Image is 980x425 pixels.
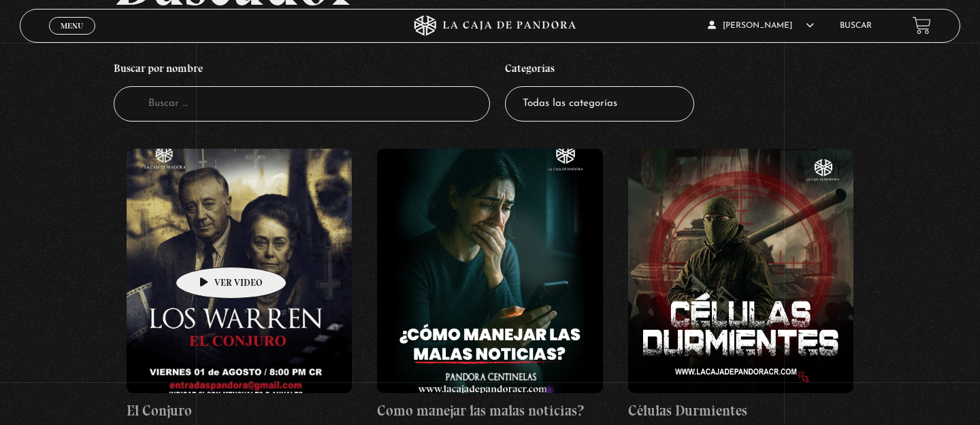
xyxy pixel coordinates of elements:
[56,33,88,42] span: Cerrar
[840,22,872,30] a: Buscar
[127,149,353,422] a: El Conjuro
[127,400,353,422] h4: El Conjuro
[377,149,603,422] a: Como manejar las malas noticias?
[61,22,83,30] span: Menu
[913,16,931,35] a: View your shopping cart
[114,55,490,86] h4: Buscar por nombre
[628,400,854,422] h4: Células Durmientes
[708,22,814,30] span: [PERSON_NAME]
[628,149,854,422] a: Células Durmientes
[505,55,694,86] h4: Categorías
[377,400,603,422] h4: Como manejar las malas noticias?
